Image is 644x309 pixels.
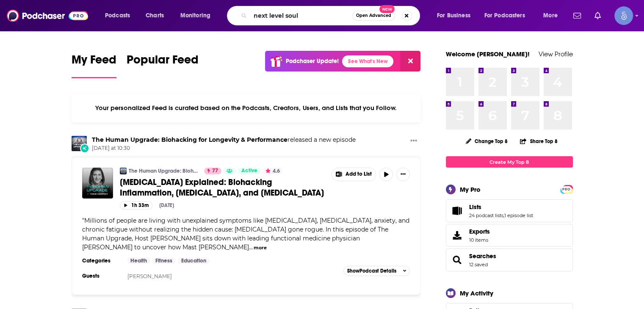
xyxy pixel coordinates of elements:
button: ShowPodcast Details [343,266,410,276]
span: Millions of people are living with unexplained symptoms like [MEDICAL_DATA], [MEDICAL_DATA], anxi... [82,217,409,251]
button: Show More Button [332,168,376,181]
div: Search podcasts, credits, & more... [235,6,428,25]
span: Charts [146,10,164,22]
h3: Guests [82,273,120,279]
span: Lists [469,203,481,211]
a: Lists [469,203,533,211]
span: Show Podcast Details [347,268,396,274]
button: Share Top 8 [520,133,558,149]
a: Active [238,168,261,174]
span: For Business [437,10,470,22]
span: [MEDICAL_DATA] Explained: Biohacking Inflammation, [MEDICAL_DATA], and [MEDICAL_DATA] [120,177,324,198]
a: Create My Top 8 [446,156,573,168]
span: Add to List [345,171,372,177]
a: See What's New [342,55,393,67]
span: Exports [449,229,466,241]
div: Your personalized Feed is curated based on the Podcasts, Creators, Users, and Lists that you Follow. [72,94,421,122]
button: open menu [431,9,481,22]
a: 12 saved [469,262,488,268]
a: Searches [469,252,496,260]
p: Podchaser Update! [286,58,339,65]
span: Exports [469,228,490,235]
a: My Feed [72,52,116,78]
h3: released a new episode [92,136,356,144]
span: Logged in as Spiral5-G1 [614,6,633,25]
a: Popular Feed [127,52,199,78]
a: [MEDICAL_DATA] Explained: Biohacking Inflammation, [MEDICAL_DATA], and [MEDICAL_DATA] [120,177,326,198]
span: Podcasts [105,10,130,22]
span: " [82,217,409,251]
input: Search podcasts, credits, & more... [250,9,352,22]
a: Lists [449,205,466,217]
span: Monitoring [180,10,210,22]
span: Open Advanced [356,14,391,18]
button: Show More Button [396,168,410,181]
a: The Human Upgrade: Biohacking for Longevity & Performance [129,168,199,174]
span: Popular Feed [127,52,199,72]
a: Welcome [PERSON_NAME]! [446,50,530,58]
a: Fitness [152,257,176,264]
a: Charts [140,9,169,22]
img: Podchaser - Follow, Share and Rate Podcasts [7,8,88,24]
span: Searches [446,248,573,271]
button: open menu [537,9,568,22]
button: Show profile menu [614,6,633,25]
img: Mast Cells Explained: Biohacking Inflammation, Allergies, and Brain Fog [82,168,113,199]
span: For Podcasters [484,10,525,22]
a: Searches [449,254,466,266]
a: [PERSON_NAME] [127,273,172,279]
button: open menu [174,9,221,22]
button: open menu [99,9,141,22]
a: Show notifications dropdown [591,8,604,23]
a: 24 podcast lists [469,212,503,218]
div: New Episode [80,143,89,153]
button: Show More Button [407,136,420,146]
span: More [543,10,558,22]
div: [DATE] [159,202,174,208]
button: 4.6 [263,168,282,174]
button: more [254,244,267,251]
span: Active [241,167,257,175]
img: The Human Upgrade: Biohacking for Longevity & Performance [120,168,127,174]
button: Open AdvancedNew [352,11,395,21]
span: Lists [446,199,573,222]
a: Exports [446,224,573,247]
span: New [379,5,395,13]
a: 1 episode list [504,212,533,218]
div: My Pro [460,185,481,193]
button: Change Top 8 [461,136,513,146]
img: The Human Upgrade: Biohacking for Longevity & Performance [72,136,87,151]
div: My Activity [460,289,493,297]
h3: Categories [82,257,120,264]
a: Show notifications dropdown [570,8,584,23]
span: 10 items [469,237,490,243]
span: My Feed [72,52,116,72]
button: 1h 33m [120,201,152,210]
a: View Profile [539,50,573,58]
span: ... [249,243,253,251]
button: open menu [479,9,537,22]
a: The Human Upgrade: Biohacking for Longevity & Performance [92,136,287,143]
span: PRO [561,186,572,193]
span: , [503,212,504,218]
img: User Profile [614,6,633,25]
a: Health [127,257,150,264]
span: [DATE] at 10:30 [92,145,356,152]
a: 77 [204,168,221,174]
a: Education [178,257,210,264]
span: 77 [212,167,218,175]
a: PRO [561,186,572,192]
